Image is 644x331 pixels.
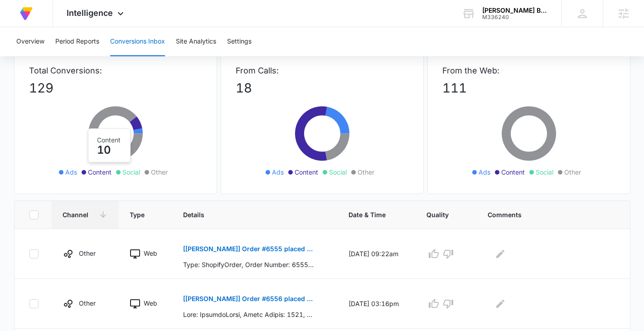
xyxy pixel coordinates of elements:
[564,167,581,177] span: Other
[100,54,153,59] div: Keywords by Traffic
[493,247,508,261] button: Edit Comments
[295,167,318,177] span: Content
[183,288,315,310] button: [[PERSON_NAME]] Order #6556 placed by [PERSON_NAME]
[79,298,96,308] p: Other
[338,229,415,279] td: [DATE] 09:22am
[227,27,252,56] button: Settings
[55,27,99,56] button: Period Reports
[65,167,77,177] span: Ads
[272,167,284,177] span: Ads
[67,8,113,18] span: Intelligence
[358,167,374,177] span: Other
[183,246,315,252] p: [[PERSON_NAME]] Order #6555 placed by [PERSON_NAME]
[122,167,140,177] span: Social
[79,248,96,258] p: Other
[90,53,97,60] img: tab_keywords_by_traffic_grey.svg
[236,64,409,77] p: From Calls:
[15,15,22,22] img: logo_orange.svg
[536,167,553,177] span: Social
[183,238,315,260] button: [[PERSON_NAME]] Order #6555 placed by [PERSON_NAME]
[183,296,315,302] p: [[PERSON_NAME]] Order #6556 placed by [PERSON_NAME]
[236,78,409,97] p: 18
[144,248,157,258] p: Web
[29,64,202,77] p: Total Conversions:
[24,53,32,60] img: tab_domain_overview_orange.svg
[183,260,315,269] p: Type: ShopifyOrder, Order Number: 6555, Details: Hello [PERSON_NAME], Name: [PERSON_NAME] placed ...
[18,5,34,22] img: Volusion
[130,210,148,219] span: Type
[88,167,111,177] span: Content
[15,24,22,31] img: website_grey.svg
[183,310,315,319] p: Lore: IpsumdoLorsi, Ametc Adipis: 1521, Elitsed: Doeiu Tempori Utlabo, Etdo: Magnaal Enima minimv...
[151,167,168,177] span: Other
[329,167,347,177] span: Social
[176,27,216,56] button: Site Analytics
[482,7,548,14] div: account name
[442,64,615,77] p: From the Web:
[479,167,490,177] span: Ads
[488,210,602,219] span: Comments
[183,210,314,219] span: Details
[34,54,81,59] div: Domain Overview
[144,298,157,308] p: Web
[63,210,95,219] span: Channel
[442,78,615,97] p: 111
[29,78,202,97] p: 129
[25,15,44,22] div: v 4.0.25
[349,210,391,219] span: Date & Time
[482,14,548,20] div: account id
[24,24,100,31] div: Domain: [DOMAIN_NAME]
[501,167,525,177] span: Content
[110,27,165,56] button: Conversions Inbox
[338,279,415,329] td: [DATE] 03:16pm
[493,297,508,311] button: Edit Comments
[16,27,44,56] button: Overview
[426,210,453,219] span: Quality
